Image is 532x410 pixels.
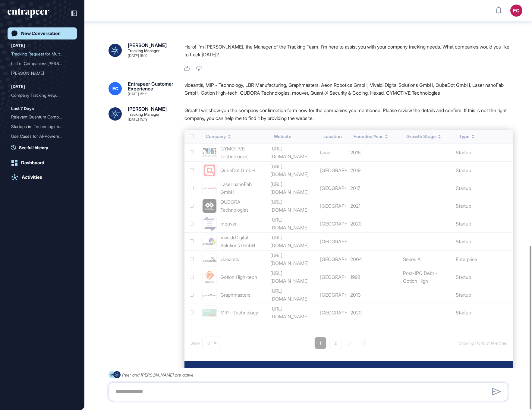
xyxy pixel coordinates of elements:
div: This list was confirmed. [318,361,379,374]
p: Great! I will show you the company confirmation form now for the companies you mentioned. Please ... [184,106,513,122]
span: EC [112,86,118,91]
div: Peer and [PERSON_NAME] are active [122,371,194,379]
div: videantis, MIP - Technology, LBR Manufacturing, Graphmasters, Aeon Robotics GmbH, Vivaldi Digital... [184,81,513,97]
div: Tracking Manager [128,112,160,116]
div: List of Companies: [PERSON_NAME]... [11,59,68,68]
div: Tracking Request for Mult... [11,49,68,59]
div: [PERSON_NAME] [128,106,167,111]
div: Activities [22,175,42,180]
a: Dashboard [8,157,77,169]
a: See full history [11,144,77,151]
p: Hello! I'm [PERSON_NAME], the Manager of the Tracking Team. I'm here to assist you with your comp... [184,43,513,58]
a: New Conversation [8,27,77,39]
div: [DATE] 15:19 [128,92,147,96]
div: [PERSON_NAME] [128,43,167,48]
div: entrapeer-logo [8,8,49,18]
div: Use Cases for AI-Powered Reporting Tools Accessing SAP Data Externally [11,131,73,141]
div: List of Companies: videantis, MIP - Technology, LBR Manufacturing, Graphmasters, Aeon Robotics Gm... [11,59,73,68]
div: Relevant Quantum Computing Startups in Lower Saxony's Automotive Industry [11,112,73,122]
div: Startups im Technologiebereich: Fokussierung auf Quanten-Technologie, fortschrittliche Batterien,... [11,122,73,131]
div: Entrapeer Customer Experience [128,81,175,91]
div: Tracking Manager [128,49,160,53]
div: [DATE] [11,42,25,49]
div: Use Cases for AI-Powered ... [11,131,68,141]
a: Activities [8,171,77,183]
div: [DATE] 15:19 [128,54,147,58]
div: Tracking Request for Multiple Companies: videantis, MIP - Technology, LBR Manufacturing, Graphmas... [11,49,73,59]
div: Company Tracking Requests... [11,90,68,100]
div: Last 7 Days [11,105,34,112]
span: See full history [19,144,48,151]
div: [DATE] [11,83,25,90]
div: New Conversation [21,31,61,36]
div: Tracy [11,68,73,78]
div: [PERSON_NAME] [11,68,68,78]
button: EC [510,5,522,17]
div: Dashboard [21,160,44,166]
div: [DATE] 15:19 [128,118,147,121]
div: Company Tracking Requests for Multiple Organizations [11,90,73,100]
div: Relevant Quantum Computin... [11,112,68,122]
div: Startups im Technologiebe... [11,122,68,131]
